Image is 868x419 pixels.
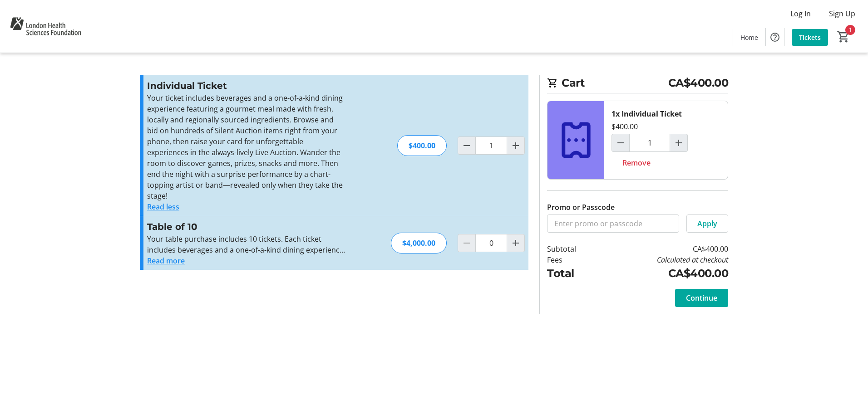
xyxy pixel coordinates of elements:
span: Remove [622,157,651,168]
div: $400.00 [612,121,638,132]
h3: Individual Ticket [147,79,345,93]
button: Help [766,28,784,46]
input: Individual Ticket Quantity [475,136,507,155]
button: Increment by one [507,137,524,154]
a: Tickets [792,29,828,46]
button: Log In [783,6,818,21]
button: Decrement by one [612,134,629,151]
img: London Health Sciences Foundation's Logo [5,4,86,49]
button: Decrement by one [458,137,475,154]
button: Apply [686,214,728,233]
span: Sign Up [829,8,855,19]
h3: Table of 10 [147,220,345,234]
span: CA$400.00 [668,75,729,91]
div: $4,000.00 [391,233,447,253]
td: CA$400.00 [600,244,728,254]
button: Continue [675,289,728,307]
span: Home [740,33,758,42]
td: Subtotal [547,244,600,254]
div: 1x Individual Ticket [612,108,682,119]
h2: Cart [547,75,728,93]
span: Apply [697,218,717,229]
td: Fees [547,254,600,265]
button: Cart [835,29,852,45]
button: Sign Up [822,6,863,21]
a: Home [733,29,765,46]
input: Table of 10 Quantity [475,234,507,252]
div: $400.00 [397,135,447,156]
span: Log In [790,8,811,19]
button: Read less [147,201,179,212]
button: Read more [147,255,185,266]
p: Your table purchase includes 10 tickets. Each ticket includes beverages and a one-of-a-kind dinin... [147,234,345,255]
input: Individual Ticket Quantity [629,134,670,152]
button: Remove [612,154,661,172]
p: Your ticket includes beverages and a one-of-a-kind dining experience featuring a gourmet meal mad... [147,93,345,201]
button: Increment by one [670,134,687,151]
button: Increment by one [507,234,524,252]
td: Total [547,265,600,282]
td: CA$400.00 [600,265,728,282]
span: Continue [686,292,717,303]
label: Promo or Passcode [547,202,615,213]
span: Tickets [799,33,821,42]
input: Enter promo or passcode [547,214,679,233]
td: Calculated at checkout [600,254,728,265]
